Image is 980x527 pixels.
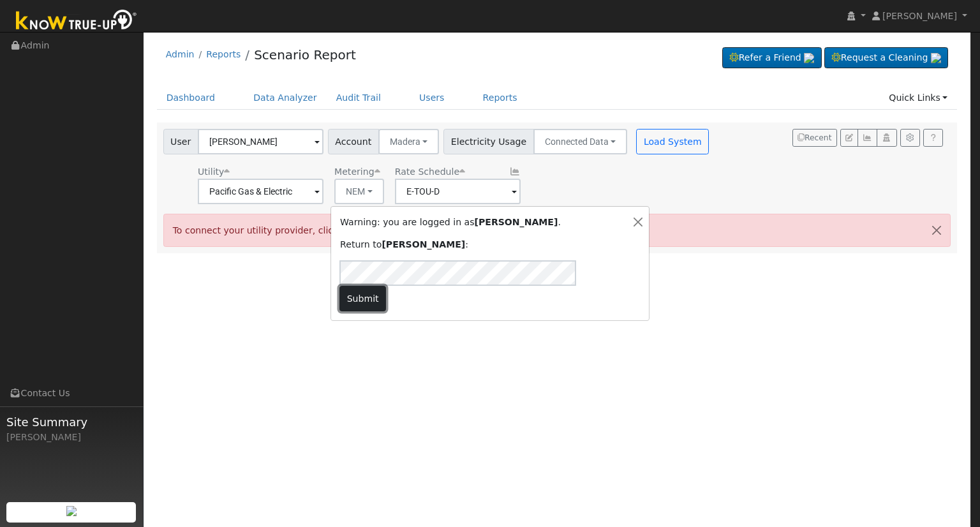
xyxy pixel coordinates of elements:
strong: [PERSON_NAME] [475,217,558,227]
button: Submit [339,286,386,311]
button: Close [631,216,644,229]
p: Warning: you are logged in as . [340,216,618,229]
p: Return to : [340,238,618,251]
strong: [PERSON_NAME] [382,239,465,249]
